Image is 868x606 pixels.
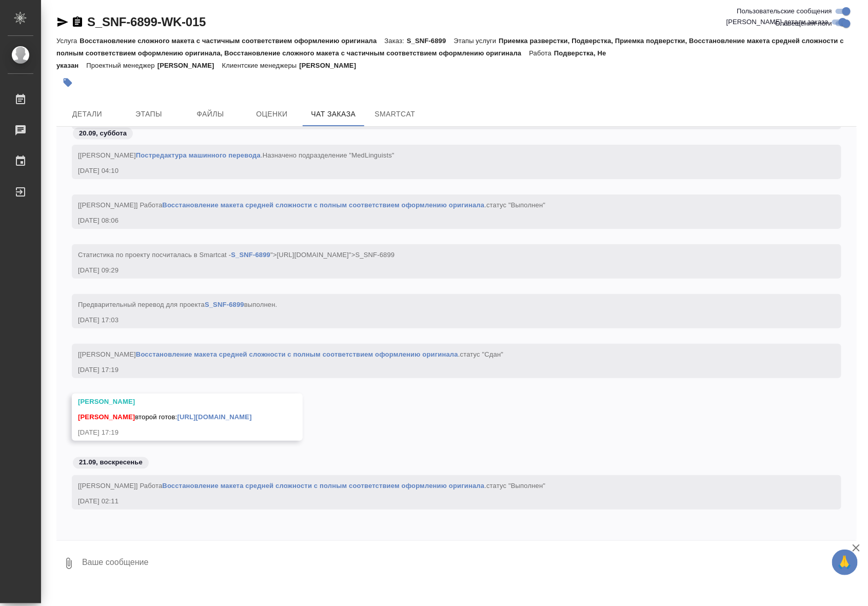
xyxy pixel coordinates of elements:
p: Работа [529,49,555,57]
button: Скопировать ссылку [71,16,84,28]
a: Восстановление макета средней сложности с полным соответствием оформлению оригинала [162,201,484,209]
span: Предварительный перевод для проекта выполнен. [78,301,277,308]
span: [[PERSON_NAME] . [78,350,503,358]
span: [PERSON_NAME] [78,413,135,421]
p: S_SNF-6899 [407,37,454,45]
span: SmartCat [370,108,420,121]
span: [[PERSON_NAME] . [78,151,394,159]
span: Cтатистика по проекту посчиталась в Smartcat - ">[URL][DOMAIN_NAME]">S_SNF-6899 [78,251,394,259]
div: [DATE] 17:03 [78,315,805,325]
button: 🙏 [832,550,858,575]
p: [PERSON_NAME] [299,62,364,69]
p: Восстановление сложного макета с частичным соответствием оформлению оригинала [80,37,384,45]
span: Оценки [247,108,297,121]
a: Восстановление макета средней сложности с полным соответствием оформлению оригинала [136,350,458,358]
button: Добавить тэг [56,71,79,94]
p: 20.09, суббота [79,128,127,139]
a: S_SNF-6899-WK-015 [87,15,206,29]
span: [[PERSON_NAME]] Работа . [78,201,545,209]
span: [[PERSON_NAME]] Работа . [78,482,545,490]
div: [DATE] 02:11 [78,496,805,506]
span: Назначено подразделение "MedLinguists" [263,151,394,159]
a: S_SNF-6899 [205,301,244,308]
span: статус "Выполнен" [486,201,545,209]
span: Этапы [124,108,173,121]
div: [PERSON_NAME] [78,397,267,407]
p: Проектный менеджер [86,62,157,69]
button: Скопировать ссылку для ЯМессенджера [56,16,69,28]
p: Услуга [56,37,80,45]
span: Оповещения-логи [775,18,832,29]
p: 21.09, воскресенье [79,458,143,468]
span: второй готов: [78,413,252,421]
div: [DATE] 08:06 [78,216,805,226]
div: [DATE] 09:29 [78,265,805,276]
p: Этапы услуги [454,37,499,45]
div: [DATE] 04:10 [78,166,805,176]
p: [PERSON_NAME] [157,62,222,69]
span: статус "Сдан" [460,350,504,358]
span: [PERSON_NAME] детали заказа [726,17,828,27]
span: статус "Выполнен" [486,482,545,490]
div: [DATE] 17:19 [78,427,267,438]
p: Клиентские менеджеры [222,62,300,69]
div: [DATE] 17:19 [78,365,805,375]
a: Постредактура машинного перевода [136,151,261,159]
a: [URL][DOMAIN_NAME] [177,413,251,421]
a: Восстановление макета средней сложности с полным соответствием оформлению оригинала [162,482,484,490]
span: 🙏 [836,552,854,573]
span: Детали [63,108,112,121]
a: S_SNF-6899 [231,251,270,259]
span: Файлы [186,108,235,121]
p: Заказ: [385,37,407,45]
span: Чат заказа [309,108,358,121]
span: Пользовательские сообщения [737,6,832,16]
